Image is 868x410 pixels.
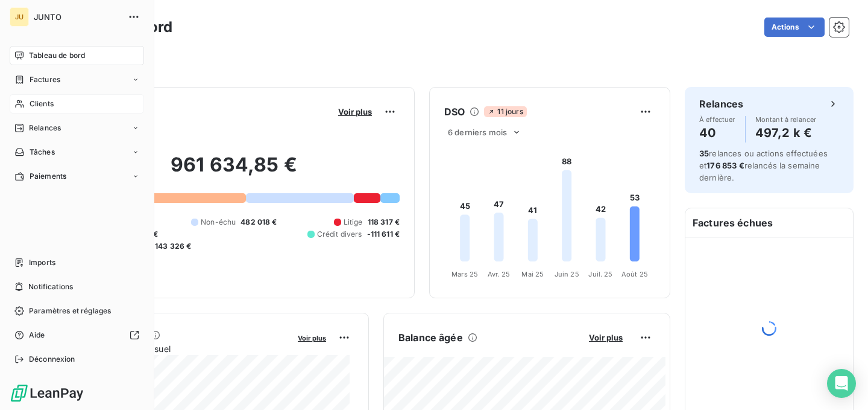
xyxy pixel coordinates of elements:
div: JU [10,7,29,27]
span: Litige [344,217,363,228]
span: À effectuer [699,116,735,123]
a: Factures [10,70,144,89]
span: Non-échu [201,217,236,228]
span: Voir plus [338,107,372,117]
span: Imports [29,257,55,268]
button: Voir plus [294,332,330,343]
a: Clients [10,94,144,114]
button: Actions [764,18,825,37]
span: Aide [29,330,45,341]
h4: 40 [699,123,735,143]
span: -111 611 € [367,229,400,240]
span: Notifications [28,281,73,292]
tspan: Avr. 25 [488,270,510,278]
span: Montant à relancer [755,116,817,123]
h6: Balance âgée [398,330,463,345]
span: 11 jours [484,106,526,117]
span: Crédit divers [317,229,362,240]
h6: Factures échues [685,208,853,237]
h6: Relances [699,97,743,111]
span: -143 326 € [151,241,192,252]
span: Paramètres et réglages [29,306,111,316]
h2: 961 634,85 € [68,153,400,189]
a: Paiements [10,167,144,186]
tspan: Mai 25 [521,270,544,278]
span: Factures [30,74,60,85]
a: Aide [10,325,144,345]
span: 482 018 € [241,217,277,228]
span: Clients [30,98,54,109]
span: Tâches [30,147,55,158]
span: Voir plus [298,334,326,342]
span: Relances [29,123,61,133]
span: 35 [699,149,709,158]
span: Voir plus [589,333,623,342]
span: 176 853 € [706,161,744,170]
span: relances ou actions effectuées et relancés la semaine dernière. [699,149,828,182]
tspan: Août 25 [621,270,648,278]
tspan: Juin 25 [555,270,579,278]
a: Paramètres et réglages [10,301,144,321]
div: Open Intercom Messenger [827,369,856,398]
span: Déconnexion [29,354,75,365]
span: Paiements [30,171,66,182]
a: Relances [10,118,144,138]
span: 118 317 € [368,217,400,228]
button: Voir plus [335,106,376,117]
tspan: Mars 25 [451,270,478,278]
button: Voir plus [585,332,626,343]
span: Chiffre d'affaires mensuel [68,342,289,355]
tspan: Juil. 25 [588,270,612,278]
h4: 497,2 k € [755,123,817,143]
span: 6 derniers mois [448,127,507,137]
a: Tâches [10,143,144,162]
span: JUNTO [34,12,121,22]
img: Logo LeanPay [10,383,84,403]
a: Imports [10,253,144,272]
h6: DSO [444,104,465,119]
a: Tableau de bord [10,46,144,65]
span: Tableau de bord [29,50,85,61]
